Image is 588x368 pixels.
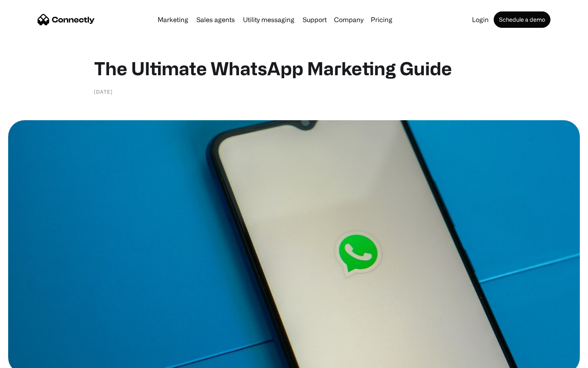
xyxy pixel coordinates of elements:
[193,16,238,23] a: Sales agents
[367,16,396,23] a: Pricing
[8,354,49,365] aside: Language selected: English
[469,16,492,23] a: Login
[154,16,192,23] a: Marketing
[94,57,494,79] h1: The Ultimate WhatsApp Marketing Guide
[240,16,298,23] a: Utility messaging
[334,14,363,25] div: Company
[16,354,49,365] ul: Language list
[299,16,330,23] a: Support
[94,88,113,96] div: [DATE]
[494,11,550,28] a: Schedule a demo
